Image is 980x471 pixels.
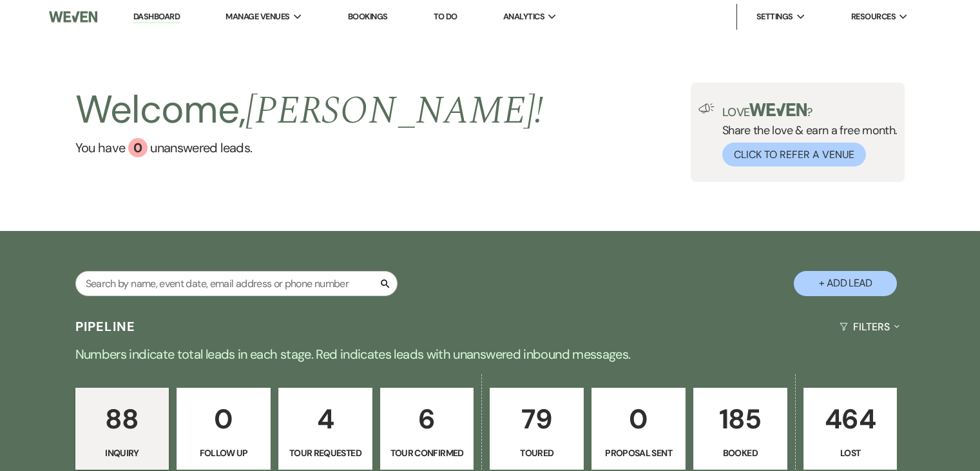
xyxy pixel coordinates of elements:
button: Click to Refer a Venue [722,143,866,166]
p: Follow Up [185,446,262,460]
span: Manage Venues [226,10,289,23]
p: 88 [84,397,161,441]
a: Bookings [348,11,388,22]
a: 0Proposal Sent [591,388,686,470]
a: 185Booked [693,388,787,470]
p: Proposal Sent [600,446,677,460]
p: 185 [702,397,779,441]
a: 4Tour Requested [278,388,372,470]
a: 88Inquiry [75,388,169,470]
a: You have 0 unanswered leads. [75,138,544,157]
img: Weven Logo [49,3,97,30]
a: 464Lost [803,388,898,470]
span: Resources [851,10,896,23]
button: Filters [834,310,905,344]
a: 79Toured [490,388,584,470]
a: 0Follow Up [177,388,271,470]
h2: Welcome, [75,83,544,138]
p: Tour Requested [287,446,364,460]
a: Dashboard [133,11,180,23]
img: weven-logo-green.svg [749,103,807,116]
span: Settings [756,10,793,23]
div: 0 [128,138,148,157]
input: Search by name, event date, email address or phone number [75,271,398,296]
h3: Pipeline [75,317,136,336]
p: Toured [498,446,575,460]
p: Tour Confirmed [389,446,466,460]
span: Analytics [503,10,544,23]
img: loud-speaker-illustration.svg [698,103,715,114]
p: 464 [812,397,889,441]
p: 0 [185,397,262,441]
div: Share the love & earn a free month. [715,103,898,166]
p: Booked [702,446,779,460]
p: 4 [287,397,364,441]
a: To Do [434,11,457,22]
p: Numbers indicate total leads in each stage. Red indicates leads with unanswered inbound messages. [26,344,954,365]
span: [PERSON_NAME] ! [245,81,543,141]
p: 79 [498,397,575,441]
p: 0 [600,397,677,441]
p: Love ? [722,103,898,118]
button: + Add Lead [794,271,897,296]
p: Lost [812,446,889,460]
a: 6Tour Confirmed [380,388,474,470]
p: Inquiry [84,446,161,460]
p: 6 [389,397,466,441]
